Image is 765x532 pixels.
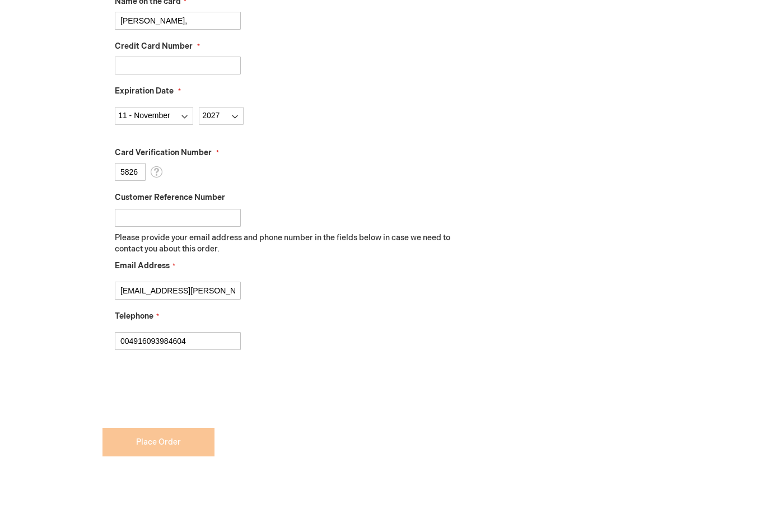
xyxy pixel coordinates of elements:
span: Telephone [115,312,153,321]
input: Card Verification Number [115,164,146,181]
span: Card Verification Number [115,148,212,158]
iframe: reCAPTCHA [102,368,273,412]
input: Credit Card Number [115,57,241,75]
span: Credit Card Number [115,42,193,52]
p: Please provide your email address and phone number in the fields below in case we need to contact... [115,233,459,255]
span: Email Address [115,262,170,271]
span: Customer Reference Number [115,193,225,203]
span: Expiration Date [115,87,174,96]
